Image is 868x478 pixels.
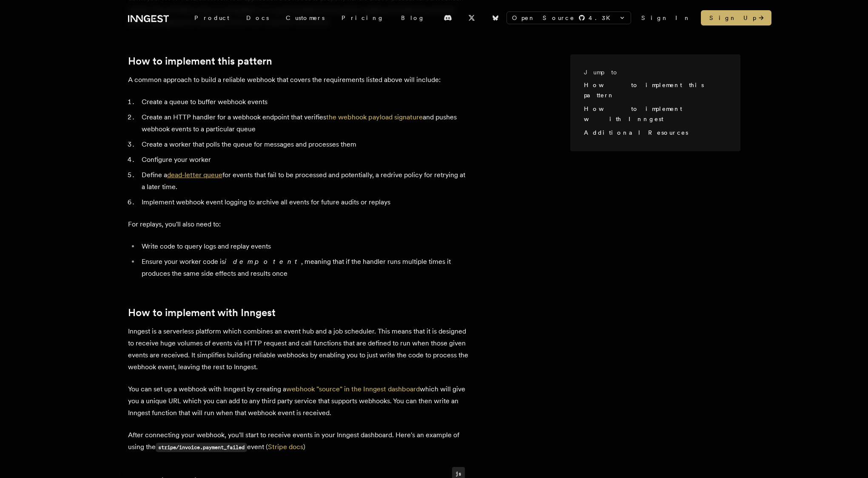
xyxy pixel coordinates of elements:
a: webhook "source" in the Inngest dashboard [286,385,420,393]
a: dead-letter queue [167,171,222,179]
li: Write code to query logs and replay events [139,240,468,252]
h3: Jump to [584,68,720,76]
span: Open Source [512,14,575,22]
a: Sign Up [701,10,771,25]
li: Create an HTTP handler for a webhook endpoint that verifies and pushes webhook events to a partic... [139,111,468,135]
p: For replays, you'll also need to: [128,218,468,230]
a: X [462,11,481,25]
a: Discord [438,11,457,25]
a: Blog [393,10,433,25]
a: the webhook payload signature [326,113,423,121]
li: Configure your worker [139,154,468,166]
a: Additional Resources [584,129,688,136]
p: Inngest is a serverless platform which combines an event hub and a job scheduler. This means that... [128,325,468,373]
a: How to implement with Inngest [584,105,682,122]
h2: How to implement with Inngest [128,307,468,319]
a: Customers [277,10,333,25]
a: Bluesky [486,11,505,25]
div: Product [186,10,238,25]
p: After connecting your webhook, you'll start to receive events in your Inngest dashboard. Here's a... [128,429,468,453]
li: Ensure your worker code is , meaning that if the handler runs multiple times it produces the same... [139,256,468,280]
code: stripe/invoice.payment_failed [156,443,247,452]
a: Sign In [641,14,691,22]
a: Docs [238,10,277,25]
li: Create a worker that polls the queue for messages and processes them [139,139,468,150]
li: Create a queue to buffer webhook events [139,96,468,108]
h2: How to implement this pattern [128,55,468,67]
a: Pricing [333,10,393,25]
p: A common approach to build a reliable webhook that covers the requirements listed above will incl... [128,74,468,86]
p: You can set up a webhook with Inngest by creating a which will give you a unique URL which you ca... [128,383,468,419]
li: Implement webhook event logging to archive all events for future audits or replays [139,196,468,208]
span: 4.3 K [589,14,615,22]
a: How to implement this pattern [584,82,704,99]
em: idempotent [225,257,301,266]
li: Define a for events that fail to be processed and potentially, a redrive policy for retrying at a... [139,169,468,193]
a: Stripe docs [268,443,303,451]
